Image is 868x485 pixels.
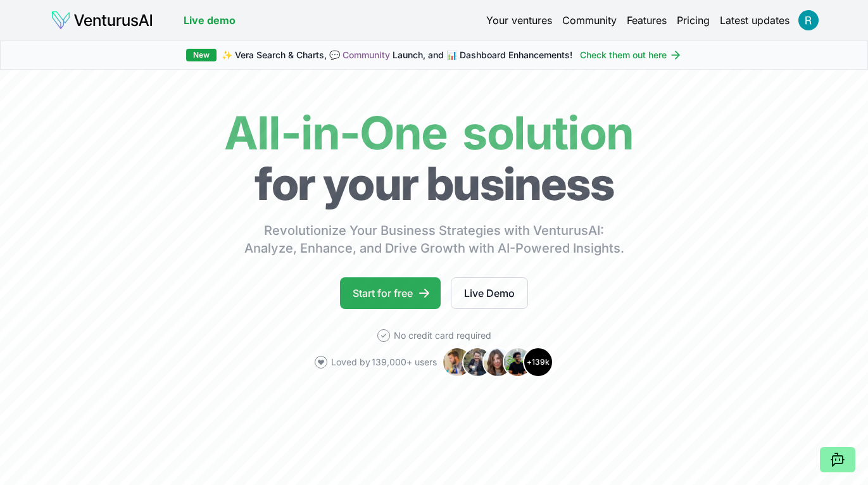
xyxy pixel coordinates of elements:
[798,10,819,30] img: ACg8ocKhrYVRFcWl7G4EXo6u6InrkaVOaNF_bDnaa46h8T21hggKdg=s96-c
[343,49,390,60] a: Community
[462,347,493,377] img: Avatar 2
[51,10,153,30] img: logo
[442,347,472,377] img: Avatar 1
[486,13,552,28] a: Your ventures
[340,277,441,309] a: Start for free
[186,49,217,61] div: New
[677,13,710,28] a: Pricing
[184,13,236,28] a: Live demo
[562,13,617,28] a: Community
[580,49,682,61] a: Check them out here
[627,13,667,28] a: Features
[451,277,528,309] a: Live Demo
[482,347,513,377] img: Avatar 3
[503,347,533,377] img: Avatar 4
[222,49,572,61] span: ✨ Vera Search & Charts, 💬 Launch, and 📊 Dashboard Enhancements!
[720,13,789,28] a: Latest updates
